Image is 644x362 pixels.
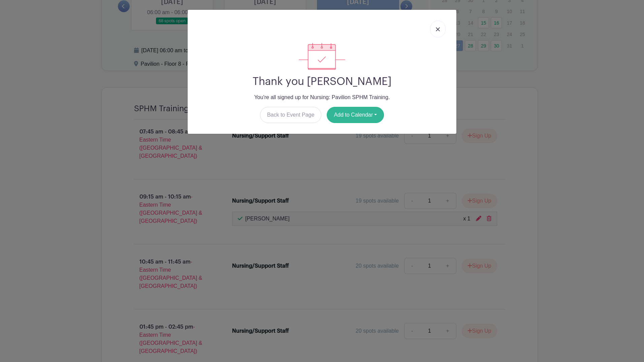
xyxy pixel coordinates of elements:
a: Back to Event Page [260,107,322,123]
img: signup_complete-c468d5dda3e2740ee63a24cb0ba0d3ce5d8a4ecd24259e683200fb1569d990c8.svg [299,43,345,70]
button: Add to Calendar [327,107,384,123]
p: You're all signed up for Nursing: Pavilion SPHM Training. [193,93,451,101]
h2: Thank you [PERSON_NAME] [193,75,451,88]
img: close_button-5f87c8562297e5c2d7936805f587ecaba9071eb48480494691a3f1689db116b3.svg [436,27,440,31]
